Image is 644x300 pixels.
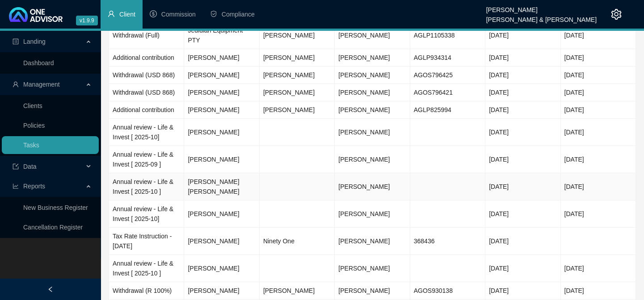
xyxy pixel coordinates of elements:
[338,237,390,245] span: [PERSON_NAME]
[184,119,259,146] td: [PERSON_NAME]
[109,200,184,228] td: Annual review - Life & Invest [ 2025-10]
[485,228,560,255] td: [DATE]
[184,84,259,101] td: [PERSON_NAME]
[184,67,259,84] td: [PERSON_NAME]
[338,183,390,190] span: [PERSON_NAME]
[109,282,184,300] td: Withdrawal (R 100%)
[109,101,184,119] td: Additional contribution
[260,282,335,300] td: [PERSON_NAME]
[561,282,636,300] td: [DATE]
[485,119,560,146] td: [DATE]
[161,11,196,18] span: Commission
[611,9,622,20] span: setting
[23,183,45,190] span: Reports
[23,59,54,67] a: Dashboard
[338,129,390,136] span: [PERSON_NAME]
[23,142,39,149] a: Tasks
[561,49,636,67] td: [DATE]
[109,67,184,84] td: Withdrawal (USD 868)
[109,228,184,255] td: Tax Rate Instruction - [DATE]
[410,22,485,49] td: AGLP1105338
[13,183,19,189] span: line-chart
[485,173,560,200] td: [DATE]
[260,101,335,119] td: [PERSON_NAME]
[338,156,390,163] span: [PERSON_NAME]
[109,119,184,146] td: Annual review - Life & Invest [ 2025-10]
[222,11,255,18] span: Compliance
[260,49,335,67] td: [PERSON_NAME]
[260,67,335,84] td: [PERSON_NAME]
[23,122,45,129] a: Policies
[410,49,485,67] td: AGLP934314
[184,228,259,255] td: [PERSON_NAME]
[109,173,184,200] td: Annual review - Life & Invest [ 2025-10 ]
[485,22,560,49] td: [DATE]
[23,163,37,170] span: Data
[561,101,636,119] td: [DATE]
[23,224,83,231] a: Cancellation Register
[184,22,259,49] td: Jedidiah Equipment PTY
[485,67,560,84] td: [DATE]
[486,12,597,22] div: [PERSON_NAME] & [PERSON_NAME]
[338,210,390,217] span: [PERSON_NAME]
[338,265,390,272] span: [PERSON_NAME]
[410,101,485,119] td: AGLP825994
[561,84,636,101] td: [DATE]
[410,228,485,255] td: 368436
[485,101,560,119] td: [DATE]
[76,16,98,25] span: v1.9.9
[338,106,390,113] span: [PERSON_NAME]
[23,38,46,45] span: Landing
[184,101,259,119] td: [PERSON_NAME]
[485,255,560,282] td: [DATE]
[9,7,63,22] img: 2df55531c6924b55f21c4cf5d4484680-logo-light.svg
[210,10,217,17] span: safety
[150,10,157,17] span: dollar
[184,146,259,173] td: [PERSON_NAME]
[119,11,135,18] span: Client
[184,255,259,282] td: [PERSON_NAME]
[184,282,259,300] td: [PERSON_NAME]
[485,84,560,101] td: [DATE]
[260,228,335,255] td: Ninety One
[485,146,560,173] td: [DATE]
[13,38,19,45] span: profile
[561,22,636,49] td: [DATE]
[13,163,19,170] span: import
[561,146,636,173] td: [DATE]
[485,49,560,67] td: [DATE]
[109,22,184,49] td: Withdrawal (Full)
[561,200,636,228] td: [DATE]
[13,81,19,87] span: user
[184,173,259,200] td: [PERSON_NAME] [PERSON_NAME]
[184,200,259,228] td: [PERSON_NAME]
[410,84,485,101] td: AGOS796421
[410,282,485,300] td: AGOS930138
[108,10,115,17] span: user
[23,102,42,109] a: Clients
[260,22,335,49] td: [PERSON_NAME]
[23,81,60,88] span: Management
[486,2,597,12] div: [PERSON_NAME]
[338,32,390,39] span: [PERSON_NAME]
[184,49,259,67] td: [PERSON_NAME]
[109,255,184,282] td: Annual review - Life & Invest [ 2025-10 ]
[561,255,636,282] td: [DATE]
[338,54,390,61] span: [PERSON_NAME]
[23,204,88,211] a: New Business Register
[485,200,560,228] td: [DATE]
[109,49,184,67] td: Additional contribution
[485,282,560,300] td: [DATE]
[561,119,636,146] td: [DATE]
[561,67,636,84] td: [DATE]
[410,67,485,84] td: AGOS796425
[338,287,390,294] span: [PERSON_NAME]
[338,71,390,79] span: [PERSON_NAME]
[47,286,54,292] span: left
[109,146,184,173] td: Annual review - Life & Invest [ 2025-09 ]
[109,84,184,101] td: Withdrawal (USD 868)
[561,173,636,200] td: [DATE]
[338,89,390,96] span: [PERSON_NAME]
[260,84,335,101] td: [PERSON_NAME]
